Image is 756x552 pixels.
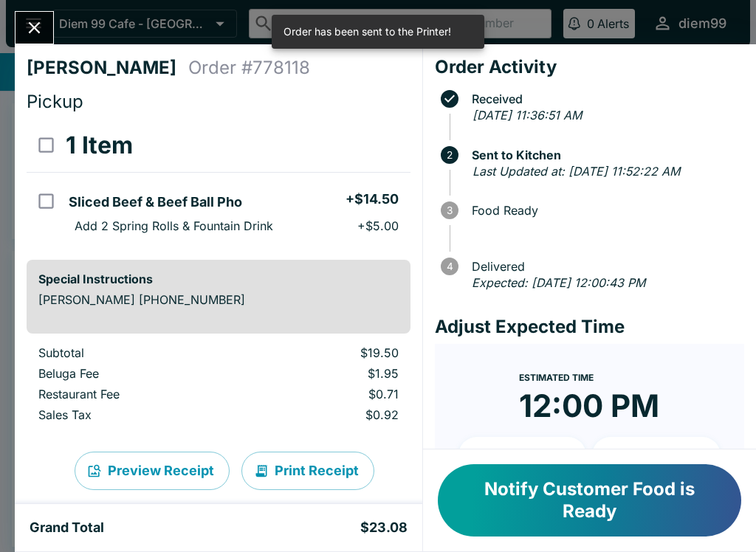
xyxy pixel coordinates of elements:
p: Add 2 Spring Rolls & Fountain Drink [75,218,273,233]
text: 4 [446,261,453,272]
p: $0.92 [257,407,399,422]
span: Food Ready [464,204,744,217]
p: $1.95 [257,366,399,381]
button: Close [16,12,53,44]
h4: Order # 778118 [188,57,310,79]
p: [PERSON_NAME] [PHONE_NUMBER] [38,292,399,307]
p: $19.50 [257,345,399,360]
h5: + $14.50 [346,190,399,208]
button: + 20 [592,437,721,474]
p: Beluga Fee [38,366,233,381]
p: Restaurant Fee [38,387,233,401]
span: Delivered [464,260,744,273]
h4: [PERSON_NAME] [27,57,188,79]
span: Received [464,92,744,106]
h4: Adjust Expected Time [435,316,744,338]
h5: Sliced Beef & Beef Ball Pho [69,193,242,211]
h5: $23.08 [360,519,408,537]
h4: Order Activity [435,56,744,78]
em: [DATE] 11:36:51 AM [472,108,582,123]
text: 3 [447,204,453,216]
text: 2 [447,149,453,161]
div: Order has been sent to the Printer! [283,19,451,44]
button: Print Receipt [241,452,374,490]
span: Pickup [27,91,83,112]
h5: Grand Total [30,519,104,537]
em: Expected: [DATE] 12:00:43 PM [472,275,645,290]
table: orders table [27,119,410,248]
em: Last Updated at: [DATE] 11:52:22 AM [472,164,680,179]
p: Sales Tax [38,407,233,422]
p: $0.71 [257,387,399,401]
h6: Special Instructions [38,272,399,286]
p: Subtotal [38,345,233,360]
span: Estimated Time [519,372,594,383]
p: + $5.00 [357,218,399,233]
button: + 10 [458,437,587,474]
h3: 1 Item [66,131,133,160]
time: 12:00 PM [519,387,659,425]
span: Sent to Kitchen [464,148,744,162]
table: orders table [27,345,410,428]
button: Notify Customer Food is Ready [438,464,741,537]
button: Preview Receipt [75,452,230,490]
